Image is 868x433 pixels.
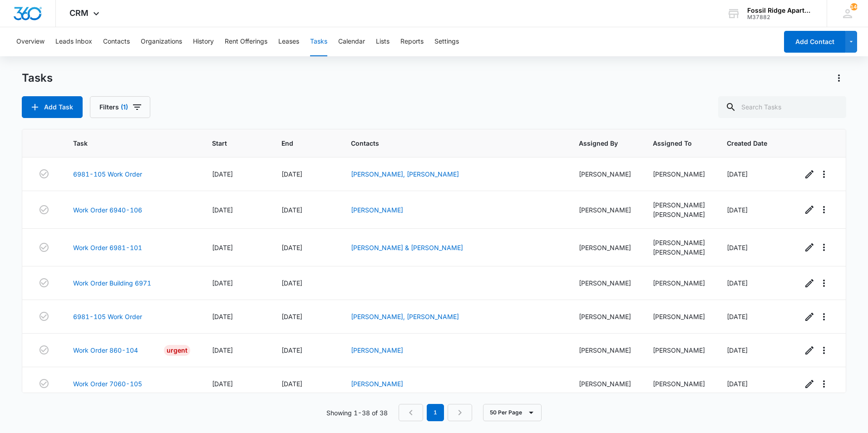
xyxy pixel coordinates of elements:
[579,205,631,215] div: [PERSON_NAME]
[73,312,142,321] a: 6981-105 Work Order
[164,345,190,356] div: Urgent
[22,96,83,118] button: Add Task
[653,238,705,247] div: [PERSON_NAME]
[653,138,692,148] span: Assigned To
[727,206,748,214] span: [DATE]
[427,404,444,421] em: 1
[212,346,233,354] span: [DATE]
[16,27,44,56] button: Overview
[832,71,846,85] button: Actions
[73,243,142,252] a: Work Order 6981-101
[212,170,233,178] span: [DATE]
[281,138,316,148] span: End
[653,210,705,219] div: [PERSON_NAME]
[193,27,214,56] button: History
[483,404,542,421] button: 50 Per Page
[351,138,544,148] span: Contacts
[281,380,302,388] span: [DATE]
[653,169,705,179] div: [PERSON_NAME]
[212,279,233,287] span: [DATE]
[351,206,403,214] a: [PERSON_NAME]
[73,278,151,288] a: Work Order Building 6971
[326,408,388,418] p: Showing 1-38 of 38
[653,379,705,389] div: [PERSON_NAME]
[747,7,814,14] div: account name
[73,138,177,148] span: Task
[212,138,247,148] span: Start
[55,27,92,56] button: Leads Inbox
[281,313,302,320] span: [DATE]
[727,244,748,251] span: [DATE]
[212,380,233,388] span: [DATE]
[850,3,858,10] div: notifications count
[212,244,233,251] span: [DATE]
[727,346,748,354] span: [DATE]
[653,345,705,355] div: [PERSON_NAME]
[653,247,705,257] div: [PERSON_NAME]
[281,206,302,214] span: [DATE]
[281,244,302,251] span: [DATE]
[73,345,138,355] a: Work Order 860-104
[351,170,459,178] a: [PERSON_NAME], [PERSON_NAME]
[141,27,182,56] button: Organizations
[850,3,858,10] span: 146
[103,27,130,56] button: Contacts
[727,313,748,320] span: [DATE]
[718,96,846,118] input: Search Tasks
[653,278,705,288] div: [PERSON_NAME]
[747,14,814,20] div: account id
[73,379,142,389] a: Work Order 7060-105
[399,404,472,421] nav: Pagination
[278,27,299,56] button: Leases
[579,169,631,179] div: [PERSON_NAME]
[579,379,631,389] div: [PERSON_NAME]
[579,345,631,355] div: [PERSON_NAME]
[281,279,302,287] span: [DATE]
[73,169,142,179] a: 6981-105 Work Order
[351,244,463,251] a: [PERSON_NAME] & [PERSON_NAME]
[351,380,403,388] a: [PERSON_NAME]
[579,312,631,321] div: [PERSON_NAME]
[400,27,424,56] button: Reports
[338,27,365,56] button: Calendar
[653,200,705,210] div: [PERSON_NAME]
[212,313,233,320] span: [DATE]
[212,206,233,214] span: [DATE]
[579,278,631,288] div: [PERSON_NAME]
[727,380,748,388] span: [DATE]
[351,313,459,320] a: [PERSON_NAME], [PERSON_NAME]
[121,104,128,110] span: (1)
[351,346,403,354] a: [PERSON_NAME]
[653,312,705,321] div: [PERSON_NAME]
[727,279,748,287] span: [DATE]
[225,27,267,56] button: Rent Offerings
[22,71,53,85] h1: Tasks
[281,170,302,178] span: [DATE]
[727,138,767,148] span: Created Date
[727,170,748,178] span: [DATE]
[310,27,327,56] button: Tasks
[579,243,631,252] div: [PERSON_NAME]
[784,31,845,53] button: Add Contact
[90,96,150,118] button: Filters(1)
[376,27,390,56] button: Lists
[73,205,142,215] a: Work Order 6940-106
[434,27,459,56] button: Settings
[69,8,89,18] span: CRM
[579,138,618,148] span: Assigned By
[281,346,302,354] span: [DATE]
